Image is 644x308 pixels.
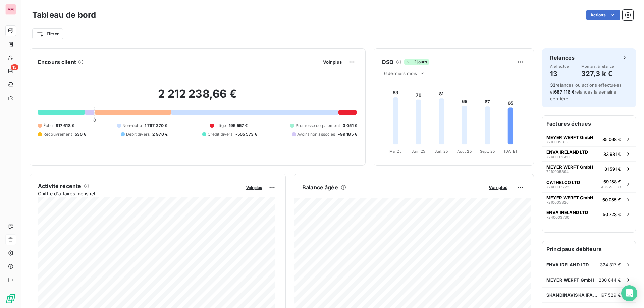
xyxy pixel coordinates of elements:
[235,131,258,137] span: -505 573 €
[621,285,637,301] div: Open Intercom Messenger
[5,4,16,15] div: AM
[603,212,621,217] span: 50 723 €
[599,277,621,283] span: 230 844 €
[542,241,636,257] h6: Principaux débiteurs
[321,59,344,65] button: Voir plus
[38,190,241,197] span: Chiffre d'affaires mensuel
[602,197,621,202] span: 60 055 €
[504,149,517,154] tspan: [DATE]
[546,185,569,189] span: 7240003722
[11,64,18,70] span: 13
[546,195,593,200] span: MEYER WERFT GmbH
[43,131,72,137] span: Recouvrement
[246,185,262,190] span: Voir plus
[145,123,168,129] span: 1 797 270 €
[550,82,622,101] span: relances ou actions effectuées et relancés la semaine dernière.
[542,161,636,176] button: MEYER WERFT GmbH721000539481 591 €
[546,215,569,219] span: 7240003730
[126,131,150,137] span: Débit divers
[489,185,507,190] span: Voir plus
[5,293,16,304] img: Logo LeanPay
[581,64,615,68] span: Montant à relancer
[323,59,342,65] span: Voir plus
[244,184,264,190] button: Voir plus
[215,123,226,129] span: Litige
[550,64,570,68] span: À effectuer
[542,146,636,161] button: ENVA IRELAND LTD724000368083 981 €
[546,170,569,174] span: 7210005394
[38,182,81,190] h6: Activité récente
[38,58,76,66] h6: Encours client
[56,123,74,129] span: 817 618 €
[602,137,621,142] span: 85 068 €
[152,131,168,137] span: 2 970 €
[546,292,600,298] span: SKANDINAVISKA IFAB FILTERING AB
[389,149,402,154] tspan: Mai 25
[603,179,621,184] span: 69 158 €
[338,131,357,137] span: -99 185 €
[550,54,575,62] h6: Relances
[546,164,593,170] span: MEYER WERFT GmbH
[546,210,588,215] span: ENVA IRELAND LTD
[550,82,555,88] span: 33
[302,183,338,191] h6: Balance âgée
[32,9,96,21] h3: Tableau de bord
[122,123,142,129] span: Non-échu
[412,149,425,154] tspan: Juin 25
[542,207,636,222] button: ENVA IRELAND LTD724000373050 723 €
[435,149,448,154] tspan: Juil. 25
[384,71,417,76] span: 6 derniers mois
[546,135,593,140] span: MEYER WERFT GmbH
[600,292,621,298] span: 197 529 €
[546,262,589,267] span: ENVA IRELAND LTD
[546,155,570,159] span: 7240003680
[542,116,636,132] h6: Factures échues
[404,59,429,65] span: -2 jours
[550,68,570,79] h4: 13
[457,149,472,154] tspan: Août 25
[603,151,621,157] span: 83 981 €
[343,123,357,129] span: 3 051 €
[38,87,357,107] h2: 2 212 238,66 €
[75,131,87,137] span: 530 €
[297,131,335,137] span: Avoirs non associés
[581,68,615,79] h4: 327,3 k €
[480,149,495,154] tspan: Sept. 25
[546,140,568,144] span: 7210005313
[542,176,636,192] button: CATHELCO LTD724000372269 158 €60 665 £GB
[32,28,63,39] button: Filtrer
[93,117,96,123] span: 0
[229,123,248,129] span: 195 557 €
[546,200,569,204] span: 7210005326
[546,180,580,185] span: CATHELCO LTD
[600,262,621,267] span: 324 317 €
[296,123,340,129] span: Promesse de paiement
[586,10,620,20] button: Actions
[554,89,574,95] span: 687 116 €
[600,184,621,190] span: 60 665 £GB
[208,131,233,137] span: Crédit divers
[546,149,588,155] span: ENVA IRELAND LTD
[546,277,594,283] span: MEYER WERFT GmbH
[542,132,636,146] button: MEYER WERFT GmbH721000531385 068 €
[487,184,509,190] button: Voir plus
[604,166,621,172] span: 81 591 €
[382,58,393,66] h6: DSO
[43,123,53,129] span: Échu
[542,192,636,207] button: MEYER WERFT GmbH721000532660 055 €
